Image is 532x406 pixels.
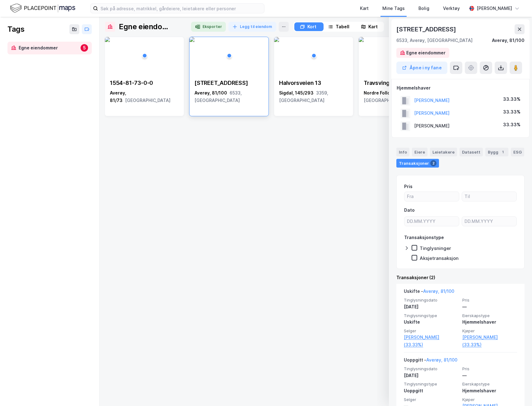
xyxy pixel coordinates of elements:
[404,303,459,311] div: [DATE]
[430,148,457,156] div: Leietakere
[503,121,520,128] div: 33.33%
[404,318,459,326] div: Uskifte
[462,387,517,394] div: Hjemmelshaver
[368,23,378,30] div: Kart
[7,24,24,34] div: Tags
[98,4,264,13] input: Søk på adresse, matrikkel, gårdeiere, leietakere eller personer
[462,372,517,379] div: —
[462,366,517,371] span: Pris
[382,5,405,12] div: Mine Tags
[462,397,517,402] span: Kjøper
[460,148,483,156] div: Datasett
[501,376,532,406] div: Kontrollprogram for chat
[404,313,459,318] span: Tinglysningstype
[404,206,415,214] div: Dato
[462,217,516,226] input: DD.MM.YYYY
[420,245,451,251] div: Tinglysninger
[406,49,446,57] div: Egne eiendommer
[414,122,450,130] div: [PERSON_NAME]
[364,79,433,87] div: Travsvingen 4
[511,148,524,156] div: ESG
[443,5,460,12] div: Verktøy
[191,22,226,32] button: Eksporter
[503,108,520,116] div: 33.33%
[404,372,459,379] div: [DATE]
[189,37,194,42] img: 256x120
[477,5,512,12] div: [PERSON_NAME]
[360,5,369,12] div: Kart
[19,44,78,52] div: Egne eiendommer
[125,98,170,103] span: [GEOGRAPHIC_DATA]
[462,381,517,387] span: Eierskapstype
[10,3,75,14] img: logo.f888ab2527a4732fd821a326f86c7f29.svg
[423,288,454,294] a: Averøy, 81/100
[396,24,457,34] div: [STREET_ADDRESS]
[404,366,459,371] span: Tinglysningsdato
[462,328,517,334] span: Kjøper
[462,318,517,326] div: Hjemmelshaver
[462,334,517,348] a: [PERSON_NAME] (33.33%)
[279,90,328,103] span: 3359, [GEOGRAPHIC_DATA]
[404,298,459,303] span: Tinglysningsdato
[279,79,348,87] div: Halvorsveien 13
[364,90,423,103] span: 1405, [GEOGRAPHIC_DATA]
[279,89,348,104] div: Sigdal, 145/293
[404,387,459,394] div: Uoppgitt
[396,274,525,281] div: Transaksjoner (2)
[404,381,459,387] span: Tinglysningstype
[501,376,532,406] iframe: Chat Widget
[418,5,429,12] div: Bolig
[396,62,447,74] button: Åpne i ny fane
[404,356,457,366] div: Uoppgitt -
[336,23,349,30] div: Tabell
[105,37,110,42] img: 256x120
[7,42,92,54] a: Egne eiendommer5
[396,159,439,168] div: Transaksjoner
[396,37,473,44] div: 6533, Averøy, [GEOGRAPHIC_DATA]
[462,303,517,311] div: —
[500,149,506,155] div: 1
[228,22,276,32] button: Legg til eiendom
[194,90,242,103] span: 6533, [GEOGRAPHIC_DATA]
[404,397,459,402] span: Selger
[430,160,436,166] div: 2
[110,79,179,87] div: 1554-81-73-0-0
[412,148,427,156] div: Eiere
[492,37,525,44] div: Averøy, 81/100
[110,89,179,104] div: Averøy, 81/73
[503,95,520,103] div: 33.33%
[462,298,517,303] span: Pris
[404,183,413,190] div: Pris
[426,357,457,362] a: Averøy, 81/100
[404,217,459,226] input: DD.MM.YYYY
[462,192,516,201] input: Til
[404,334,459,348] a: [PERSON_NAME] (33.33%)
[81,44,88,52] div: 5
[194,79,264,87] div: [STREET_ADDRESS]
[404,288,454,298] div: Uskifte -
[485,148,508,156] div: Bygg
[274,37,279,42] img: 256x120
[397,84,524,92] div: Hjemmelshaver
[119,22,172,32] div: Egne eiendommer
[396,148,409,156] div: Info
[420,255,459,261] div: Aksjetransaksjon
[194,89,264,104] div: Averøy, 81/100
[404,328,459,334] span: Selger
[404,234,444,241] div: Transaksjonstype
[364,89,433,104] div: Nordre Follo, 120/141
[359,37,364,42] img: 256x120
[307,23,316,30] div: Kort
[404,192,459,201] input: Fra
[462,313,517,318] span: Eierskapstype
